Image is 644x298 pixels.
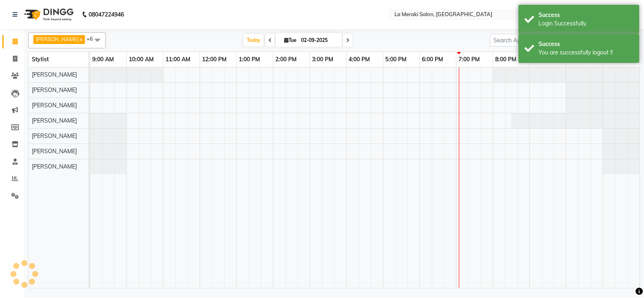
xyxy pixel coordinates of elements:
span: Today [244,34,264,46]
a: 9:00 AM [90,54,116,65]
a: 10:00 AM [127,54,156,65]
a: 7:00 PM [456,54,482,65]
span: +6 [87,35,99,42]
a: 12:00 PM [200,54,229,65]
div: You are successfully logout !! [539,48,633,57]
a: x [79,36,83,42]
div: Success [539,11,633,19]
span: [PERSON_NAME] [32,86,77,94]
a: 2:00 PM [273,54,299,65]
div: Login Successfully. [539,19,633,28]
a: 6:00 PM [420,54,445,65]
span: [PERSON_NAME] [32,71,77,78]
span: [PERSON_NAME] [32,148,77,155]
a: 5:00 PM [383,54,409,65]
span: [PERSON_NAME] [36,36,79,42]
div: Success [539,40,633,48]
a: 4:00 PM [347,54,372,65]
span: [PERSON_NAME] [32,117,77,124]
a: 11:00 AM [163,54,192,65]
a: 1:00 PM [237,54,262,65]
a: 8:00 PM [493,54,518,65]
a: 3:00 PM [310,54,335,65]
input: Search Appointment [490,34,560,46]
span: [PERSON_NAME] [32,102,77,109]
input: 2025-09-02 [299,34,339,46]
span: Stylist [32,56,49,63]
span: Tue [282,37,299,43]
span: [PERSON_NAME] [32,163,77,170]
b: 08047224946 [89,3,124,26]
span: [PERSON_NAME] [32,132,77,140]
img: logo [21,3,76,26]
